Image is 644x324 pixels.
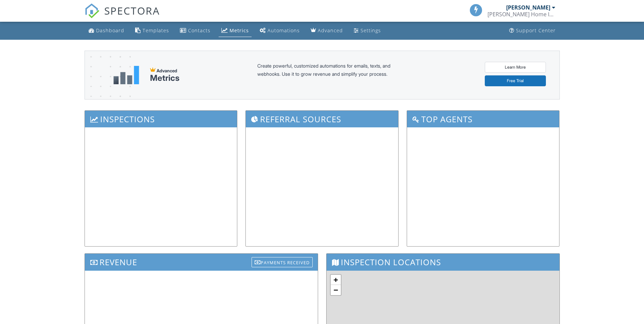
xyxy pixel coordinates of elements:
[85,111,237,127] h3: Inspections
[246,111,398,127] h3: Referral Sources
[351,24,384,37] a: Settings
[257,24,302,37] a: Automations (Basic)
[361,27,381,34] div: Settings
[407,111,559,127] h3: Top Agents
[104,3,160,18] span: SPECTORA
[507,24,558,37] a: Support Center
[327,254,559,270] h3: Inspection Locations
[85,3,99,18] img: The Best Home Inspection Software - Spectora
[219,24,252,37] a: Metrics
[96,27,124,34] div: Dashboard
[308,24,346,37] a: Advanced
[143,27,169,34] div: Templates
[506,4,550,11] div: [PERSON_NAME]
[85,254,318,270] h3: Revenue
[331,285,341,295] a: Zoom out
[252,257,313,267] div: Payments Received
[229,27,249,34] div: Metrics
[157,68,177,73] span: Advanced
[487,11,555,18] div: Brosnan Home Inspections LLC
[485,75,546,86] a: Free Trial
[86,24,127,37] a: Dashboard
[318,27,343,34] div: Advanced
[516,27,556,34] div: Support Center
[331,275,341,285] a: Zoom in
[485,62,546,73] a: Learn More
[150,73,180,83] div: Metrics
[113,66,139,84] img: metrics-aadfce2e17a16c02574e7fc40e4d6b8174baaf19895a402c862ea781aae8ef5b.svg
[85,9,160,23] a: SPECTORA
[188,27,210,34] div: Contacts
[85,51,131,126] img: advanced-banner-bg-f6ff0eecfa0ee76150a1dea9fec4b49f333892f74bc19f1b897a312d7a1b2ff3.png
[268,27,300,34] div: Automations
[257,62,407,88] div: Create powerful, customized automations for emails, texts, and webhooks. Use it to grow revenue a...
[132,24,172,37] a: Templates
[177,24,213,37] a: Contacts
[252,255,313,267] a: Payments Received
